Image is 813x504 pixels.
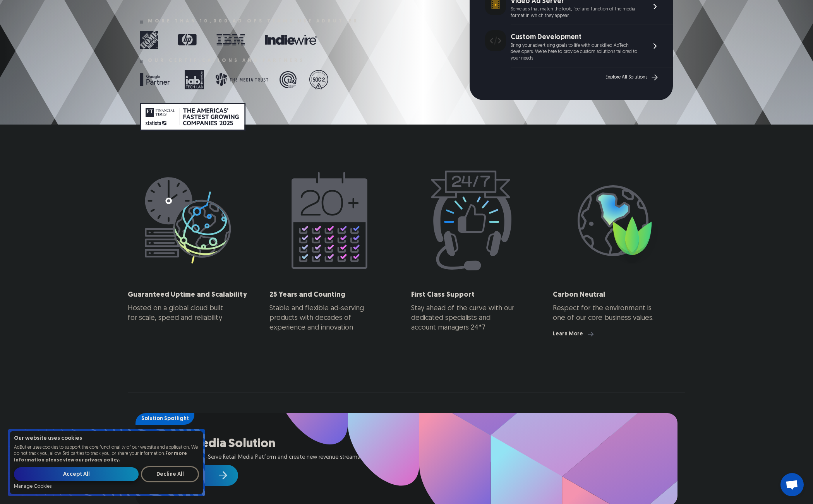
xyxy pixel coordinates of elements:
p: AdButler uses cookies to support the core functionality of our website and application. We do not... [14,444,199,464]
a: Manage Cookies [14,484,51,489]
h2: Retail Media Solution [156,437,677,451]
div: Serve ads that match the look, feel and function of the media format in which they appear. [511,6,640,19]
p: Hosted on a global cloud built for scale, speed and reliability [128,304,234,323]
p: Stay ahead of the curve with our dedicated specialists and account managers 24*7 [411,304,517,333]
input: Accept All [14,467,139,481]
a: Custom Development Bring your advertising goals to life with our skilled AdTech developers. We're... [485,25,673,68]
a: Learn More [553,331,595,337]
a: Explore All Solutions [605,72,660,82]
h4: 25 Years and Counting [269,290,402,300]
h4: First Class Support [411,290,544,300]
div: Learn about our Self-Serve Retail Media Platform and create new revenue streams [156,455,677,460]
p: Respect for the environment is one of our core business values. [553,304,659,323]
div: Explore All Solutions [605,75,647,80]
div: More than 10,000 ad ops teams use adbutler [148,19,359,24]
div: Our certifications and partners [148,58,305,63]
div: Custom Development [511,32,640,42]
p: Stable and flexible ad-serving products with decades of experience and innovation [269,304,376,333]
h4: Guaranteed Uptime and Scalability [128,290,260,300]
div: Solution Spotlight [141,416,189,422]
h4: Carbon Neutral [553,290,685,300]
h4: Our website uses cookies [14,436,199,441]
a: Open chat [780,473,804,496]
div: Bring your advertising goals to life with our skilled AdTech developers. We're here to provide cu... [511,43,640,62]
input: Decline All [141,466,199,482]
